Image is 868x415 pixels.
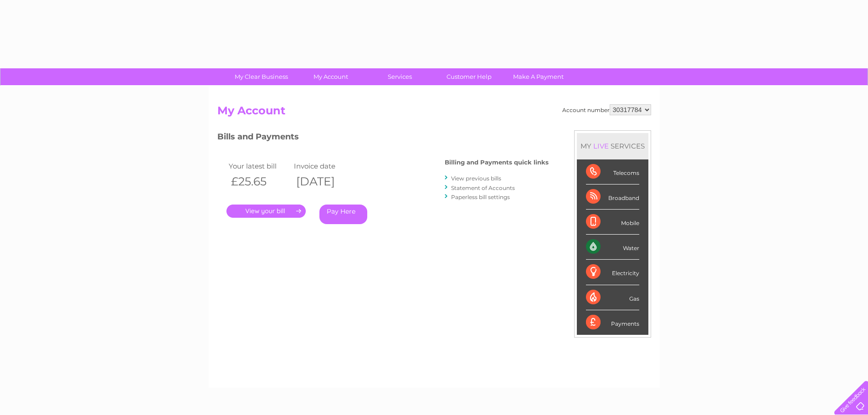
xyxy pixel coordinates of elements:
a: . [226,205,306,218]
div: Account number [562,104,651,115]
a: View previous bills [451,175,501,182]
div: Electricity [586,260,639,285]
div: MY SERVICES [577,133,648,159]
a: Customer Help [431,68,507,85]
div: Telecoms [586,159,639,184]
a: My Account [293,68,368,85]
div: LIVE [591,142,611,150]
div: Mobile [586,210,639,235]
a: My Clear Business [224,68,299,85]
td: Invoice date [292,160,357,172]
h3: Bills and Payments [217,130,549,146]
div: Water [586,235,639,260]
div: Broadband [586,184,639,210]
a: Statement of Accounts [451,184,515,191]
th: [DATE] [292,172,357,191]
div: Gas [586,285,639,310]
a: Paperless bill settings [451,194,510,200]
td: Your latest bill [226,160,292,172]
a: Pay Here [319,205,367,224]
h2: My Account [217,104,651,122]
a: Services [362,68,437,85]
div: Payments [586,310,639,335]
a: Make A Payment [501,68,576,85]
th: £25.65 [226,172,292,191]
h4: Billing and Payments quick links [445,159,549,166]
